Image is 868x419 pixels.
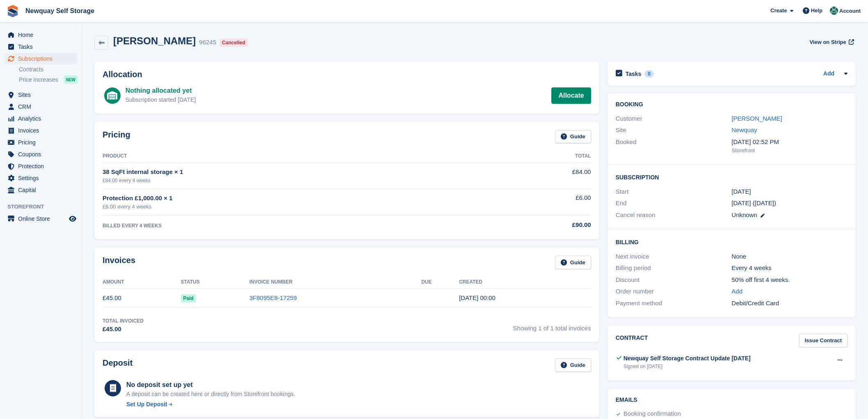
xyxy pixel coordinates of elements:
[4,125,78,136] a: menu
[616,173,847,181] h2: Subscription
[616,126,732,135] div: Site
[555,358,591,372] a: Guide
[18,125,67,136] span: Invoices
[103,203,498,211] div: £6.00 every 4 weeks
[731,137,847,147] div: [DATE] 02:52 PM
[103,325,144,334] div: £45.00
[249,276,421,289] th: Invoice Number
[19,66,78,73] a: Contracts
[839,7,861,15] span: Account
[624,354,751,363] div: Newquay Self Storage Contract Update [DATE]
[68,214,78,224] a: Preview store
[731,126,757,133] a: Newquay
[731,115,782,122] a: [PERSON_NAME]
[126,380,295,390] div: No deposit set up yet
[731,147,847,155] div: Storefront
[731,263,847,273] div: Every 4 weeks
[4,137,78,148] a: menu
[830,7,838,15] img: JON
[799,334,847,347] a: Issue Contract
[498,163,591,189] td: £84.00
[126,96,196,104] div: Subscription started [DATE]
[4,160,78,172] a: menu
[731,211,757,218] span: Unknown
[126,390,295,398] p: A deposit can be created here or directly from Storefront bookings.
[731,275,847,285] div: 50% off first 4 weeks.
[616,397,847,403] h2: Emails
[4,53,78,64] a: menu
[4,89,78,101] a: menu
[806,35,856,49] a: View on Stripe
[616,101,847,108] h2: Booking
[616,238,847,246] h2: Billing
[7,203,82,211] span: Storefront
[103,177,498,184] div: £84.00 every 4 weeks
[809,38,846,46] span: View on Stripe
[113,35,196,46] h2: [PERSON_NAME]
[421,276,459,289] th: Due
[18,172,67,184] span: Settings
[555,256,591,269] a: Guide
[616,252,732,261] div: Next invoice
[616,299,732,308] div: Payment method
[626,70,642,78] h2: Tasks
[103,289,181,307] td: £45.00
[103,276,181,289] th: Amount
[18,89,67,101] span: Sites
[103,317,144,325] div: Total Invoiced
[126,400,167,409] div: Set Up Deposit
[616,275,732,285] div: Discount
[731,287,742,296] a: Add
[22,4,98,18] a: Newquay Self Storage
[4,41,78,53] a: menu
[18,213,67,224] span: Online Store
[4,101,78,112] a: menu
[103,358,132,372] h2: Deposit
[181,294,196,302] span: Paid
[498,150,591,163] th: Total
[18,149,67,160] span: Coupons
[18,160,67,172] span: Protection
[616,334,648,347] h2: Contract
[126,400,295,409] a: Set Up Deposit
[103,194,498,203] div: Protection £1,000.00 × 1
[616,263,732,273] div: Billing period
[18,137,67,148] span: Pricing
[731,199,776,206] span: [DATE] ([DATE])
[731,299,847,308] div: Debit/Credit Card
[199,38,216,47] div: 96245
[513,317,591,334] span: Showing 1 of 1 total invoices
[64,76,78,84] div: NEW
[4,29,78,41] a: menu
[4,184,78,196] a: menu
[616,199,732,208] div: End
[616,114,732,124] div: Customer
[459,276,591,289] th: Created
[103,222,498,229] div: BILLED EVERY 4 WEEKS
[811,7,822,15] span: Help
[126,86,196,96] div: Nothing allocated yet
[459,294,496,301] time: 2025-07-18 23:00:45 UTC
[103,150,498,163] th: Product
[616,137,732,155] div: Booked
[4,113,78,124] a: menu
[103,167,498,177] div: 38 SqFt internal storage × 1
[624,409,681,419] div: Booking confirmation
[18,29,67,41] span: Home
[731,252,847,261] div: None
[624,363,751,370] div: Signed on [DATE]
[551,87,591,104] a: Allocate
[616,287,732,296] div: Order number
[19,75,78,84] a: Price increases NEW
[4,213,78,224] a: menu
[4,149,78,160] a: menu
[616,187,732,197] div: Start
[18,184,67,196] span: Capital
[731,187,751,197] time: 2025-07-18 23:00:00 UTC
[103,256,135,269] h2: Invoices
[4,172,78,184] a: menu
[7,5,19,17] img: stora-icon-8386f47178a22dfd0bd8f6a31ec36ba5ce8667c1dd55bd0f319d3a0aa187defe.svg
[644,70,654,78] div: 0
[181,276,249,289] th: Status
[498,189,591,215] td: £6.00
